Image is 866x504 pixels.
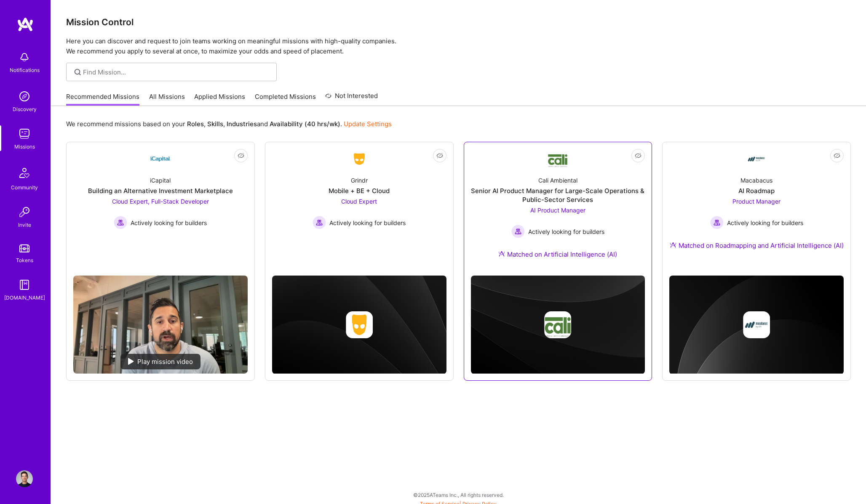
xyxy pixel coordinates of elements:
i: icon EyeClosed [635,152,641,159]
div: Mobile + BE + Cloud [329,186,390,195]
a: Company LogoiCapitalBuilding an Alternative Investment MarketplaceCloud Expert, Full-Stack Develo... [73,149,248,269]
img: Community [14,163,35,183]
img: Company Logo [349,151,369,167]
span: Product Manager [732,198,780,205]
b: Availability (40 hrs/wk) [270,120,340,128]
img: Actively looking for builders [511,225,525,238]
img: No Mission [73,276,248,374]
a: Update Settings [344,120,392,128]
a: Completed Missions [255,92,316,106]
img: play [128,358,134,365]
div: Invite [18,220,31,229]
div: Discovery [13,105,37,114]
i: icon EyeClosed [238,152,244,159]
span: Actively looking for builders [131,218,207,227]
div: Grindr [351,176,368,185]
a: Applied Missions [194,92,245,106]
div: Cali Ambiental [538,176,577,185]
span: Cloud Expert, Full-Stack Developer [112,198,209,205]
a: User Avatar [14,470,35,487]
a: Company LogoGrindrMobile + BE + CloudCloud Expert Actively looking for buildersActively looking f... [272,149,446,258]
div: Senior AI Product Manager for Large-Scale Operations & Public-Sector Services [471,186,645,204]
img: Company logo [544,311,571,338]
div: iCapital [150,176,171,185]
img: discovery [16,88,33,105]
div: [DOMAIN_NAME] [4,293,45,302]
img: Company logo [743,311,770,338]
img: Actively looking for builders [710,216,724,229]
div: Community [11,183,38,192]
p: Here you can discover and request to join teams working on meaningful missions with high-quality ... [66,36,851,56]
div: Tokens [16,256,33,265]
img: cover [272,276,446,374]
i: icon EyeClosed [436,152,443,159]
img: Company logo [346,311,373,338]
span: Cloud Expert [341,198,377,205]
i: icon EyeClosed [834,152,840,159]
input: Find Mission... [83,68,270,77]
div: Play mission video [120,354,200,369]
i: icon SearchGrey [73,67,83,77]
img: Invite [16,204,33,220]
a: Recommended Missions [66,92,139,106]
b: Roles [187,120,204,128]
span: Actively looking for builders [727,218,803,227]
div: Macabacus [740,176,772,185]
b: Industries [227,120,257,128]
a: Company LogoMacabacusAI RoadmapProduct Manager Actively looking for buildersActively looking for ... [669,149,844,260]
img: cover [669,276,844,374]
a: All Missions [149,92,185,106]
span: Actively looking for builders [528,227,604,236]
img: Company Logo [548,151,568,168]
div: Building an Alternative Investment Marketplace [88,186,233,195]
b: Skills [207,120,223,128]
div: Missions [14,142,35,151]
img: guide book [16,276,33,293]
h3: Mission Control [66,17,851,27]
div: Matched on Roadmapping and Artificial Intelligence (AI) [670,241,844,250]
img: Company Logo [150,149,171,169]
span: AI Product Manager [530,207,585,214]
div: Matched on Artificial Intelligence (AI) [498,250,617,259]
a: Company LogoCali AmbientalSenior AI Product Manager for Large-Scale Operations & Public-Sector Se... [471,149,645,269]
img: Actively looking for builders [313,216,326,229]
img: bell [16,49,33,66]
img: Actively looking for builders [114,216,127,229]
img: Company Logo [746,149,767,169]
img: User Avatar [16,470,33,487]
div: AI Roadmap [738,186,775,195]
img: Ateam Purple Icon [498,250,505,257]
img: tokens [19,244,29,252]
span: Actively looking for builders [329,218,406,227]
img: cover [471,276,645,374]
div: Notifications [10,66,40,74]
img: logo [17,17,34,32]
a: Not Interested [325,91,378,106]
img: teamwork [16,125,33,142]
img: Ateam Purple Icon [670,241,676,248]
p: We recommend missions based on your , , and . [66,119,392,128]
